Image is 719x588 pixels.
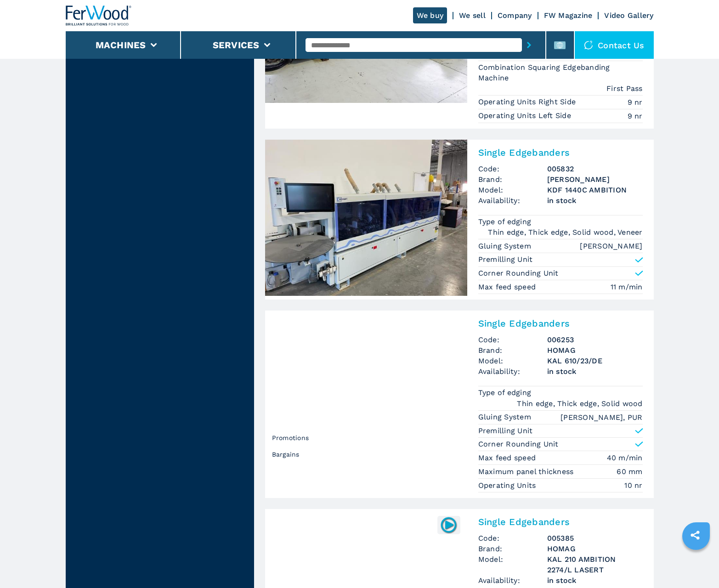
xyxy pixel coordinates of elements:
img: Single Edgebanders HOMAG KAL 610/23/DE [265,311,467,467]
a: We sell [459,11,486,20]
em: Thin edge, Thick edge, Solid wood, Veneer [488,227,642,237]
img: Single Edgebanders BRANDT KDF 1440C AMBITION [265,140,467,296]
h3: 005385 [547,533,643,543]
span: Brand: [478,543,547,554]
em: 40 m/min [607,452,643,463]
em: [PERSON_NAME] [580,241,642,251]
em: 60 mm [617,466,642,477]
span: in stock [547,575,643,586]
p: Maximum panel thickness [478,467,576,477]
p: Max feed speed [478,453,538,463]
a: FW Magazine [544,11,593,20]
iframe: Chat [680,547,712,581]
h2: Single Edgebanders [478,147,643,158]
span: Model: [478,356,547,366]
div: Contact us [575,31,654,59]
span: Code: [478,164,547,174]
p: Type of edging [478,388,534,398]
em: 10 nr [624,480,642,491]
em: 9 nr [628,97,643,107]
p: Gluing System [478,241,534,251]
em: Thin edge, Thick edge, Solid wood [517,398,642,409]
img: Contact us [584,40,593,50]
h3: KAL 210 AMBITION 2274/L LASERT [547,554,643,575]
a: Single Edgebanders BRANDT KDF 1440C AMBITIONSingle EdgebandersCode:005832Brand:[PERSON_NAME]Model... [265,140,654,300]
button: submit-button [522,34,536,56]
span: Availability: [478,195,547,206]
a: We buy [413,7,447,23]
span: Promotions [270,431,311,445]
h3: HOMAG [547,543,643,554]
p: Combination Squaring Edgebanding Machine [478,62,643,83]
span: in stock [547,366,643,377]
h3: 006253 [547,334,643,345]
button: Machines [96,40,146,51]
span: Brand: [478,345,547,356]
h2: Single Edgebanders [478,516,643,527]
p: Max feed speed [478,282,538,292]
h3: 005832 [547,164,643,174]
p: Type of edging [478,217,534,227]
p: Gluing System [478,412,534,422]
span: Availability: [478,575,547,586]
img: 005385 [440,516,458,534]
span: Model: [478,554,547,575]
h2: Single Edgebanders [478,318,643,329]
em: 11 m/min [611,282,643,292]
p: Operating Units [478,481,538,491]
h3: KAL 610/23/DE [547,356,643,366]
h3: [PERSON_NAME] [547,174,643,185]
p: Corner Rounding Unit [478,439,559,449]
span: Code: [478,533,547,543]
em: 9 nr [628,111,643,121]
p: Corner Rounding Unit [478,268,559,278]
span: Code: [478,334,547,345]
span: in stock [547,195,643,206]
span: Model: [478,185,547,195]
h3: KDF 1440C AMBITION [547,185,643,195]
span: Bargains [270,447,302,461]
span: Brand: [478,174,547,185]
span: Availability: [478,366,547,377]
p: Premilling Unit [478,426,533,436]
p: Operating Units Right Side [478,97,578,107]
a: Video Gallery [604,11,653,20]
a: sharethis [684,524,707,547]
em: [PERSON_NAME], PUR [560,412,643,423]
em: First Pass [606,83,643,94]
p: Operating Units Left Side [478,111,574,121]
p: Premilling Unit [478,254,533,265]
a: Single Edgebanders HOMAG KAL 610/23/DEBargainsPromotionsSingle EdgebandersCode:006253Brand:HOMAGM... [265,311,654,498]
img: Ferwood [66,6,132,26]
a: Company [498,11,532,20]
h3: HOMAG [547,345,643,356]
button: Services [213,40,260,51]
